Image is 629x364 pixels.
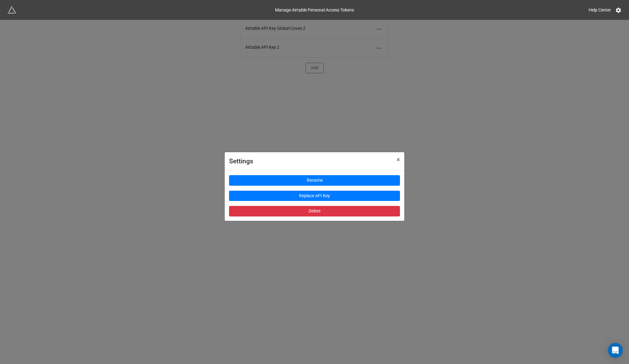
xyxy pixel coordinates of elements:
[7,6,16,14] img: miniextensions-icon.73ae0678.png
[229,175,400,186] button: Rename
[275,4,354,16] div: Manage Airtable Personal Access Tokens
[608,343,623,358] div: Open Intercom Messenger
[229,157,383,166] div: Settings
[584,4,615,16] a: Help Center
[229,191,400,201] button: Replace API Key
[229,206,400,216] button: Delete
[397,156,400,163] span: ×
